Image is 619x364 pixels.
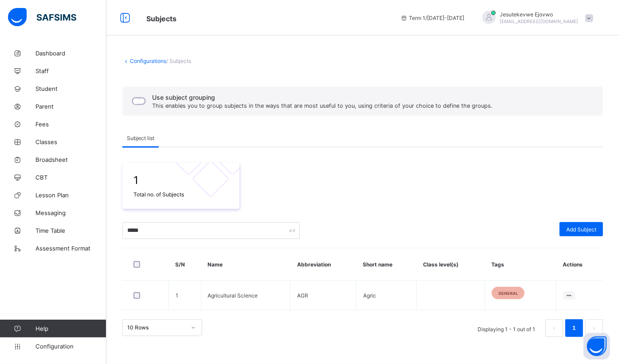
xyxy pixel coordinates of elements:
span: Student [35,85,106,92]
span: session/term information [400,15,465,21]
div: 10 Rows [127,325,186,331]
th: Abbreviation [290,248,357,281]
span: Parent [35,103,106,110]
td: Agricultural Science [201,281,290,310]
span: / Subjects [166,58,191,64]
th: Actions [556,248,603,281]
span: Dashboard [35,50,106,57]
img: safsims [8,8,76,27]
a: 1 [570,322,578,334]
span: [EMAIL_ADDRESS][DOMAIN_NAME] [500,19,579,24]
li: 上一页 [545,319,563,337]
span: Total no. of Subjects [133,191,228,198]
span: CBT [35,174,106,181]
span: 1 [133,174,228,187]
span: Messaging [35,209,106,216]
li: Displaying 1 - 1 out of 1 [471,319,542,337]
button: prev page [545,319,563,337]
li: 1 [565,319,583,337]
span: Fees [35,121,106,128]
th: Short name [357,248,417,281]
td: 1 [168,281,201,310]
td: Agric [357,281,417,310]
button: Open asap [584,333,610,360]
th: Tags [485,248,556,281]
span: Add Subject [566,226,596,233]
span: Subject list [127,135,154,141]
div: JesutekevweEjovwo [474,11,598,25]
th: S/N [168,248,201,281]
a: Configurations [130,58,166,64]
span: Help [35,325,106,332]
span: Lesson Plan [35,192,106,199]
span: This enables you to group subjects in the ways that are most useful to you, using criteria of you... [152,102,493,109]
li: 下一页 [585,319,603,337]
th: Class level(s) [416,248,485,281]
span: Broadsheet [35,156,106,163]
span: Staff [35,67,106,74]
span: Use subject grouping [152,94,493,101]
span: general [498,291,518,296]
button: next page [585,319,603,337]
span: Subjects [146,14,176,23]
span: Jesutekevwe Ejovwo [500,11,579,18]
span: Time Table [35,227,106,234]
th: Name [201,248,290,281]
span: Classes [35,138,106,145]
span: Assessment Format [35,245,106,252]
td: AGR [290,281,357,310]
span: Configuration [35,343,106,350]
